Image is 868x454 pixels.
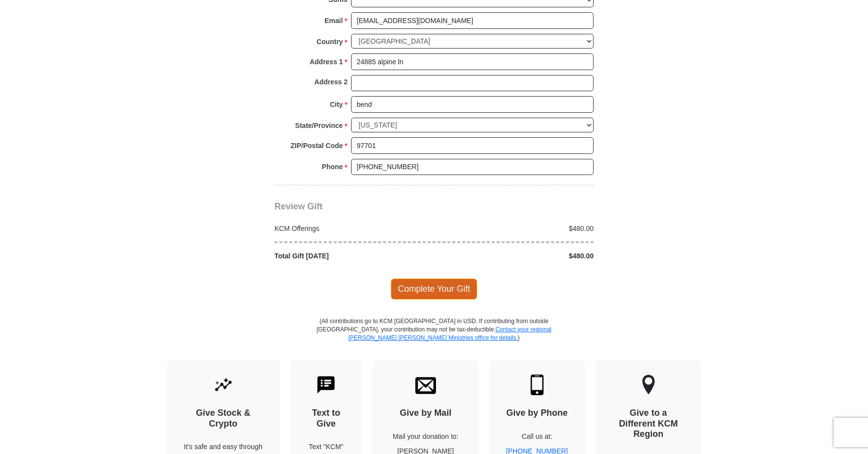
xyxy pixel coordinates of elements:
[330,98,343,111] strong: City
[270,224,434,233] div: KCM Offerings
[314,75,348,89] strong: Address 2
[184,408,263,429] h4: Give Stock & Crypto
[391,278,478,299] span: Complete Your Gift
[322,160,343,174] strong: Phone
[506,408,568,419] h4: Give by Phone
[434,251,599,261] div: $480.00
[348,326,551,341] a: Contact your regional [PERSON_NAME] [PERSON_NAME] Ministries office for details.
[213,375,234,395] img: give-by-stock.svg
[274,202,323,211] span: Review Gift
[270,251,434,261] div: Total Gift [DATE]
[642,375,655,395] img: other-region
[390,431,461,441] p: Mail your donation to:
[317,35,343,49] strong: Country
[307,408,346,429] h4: Text to Give
[291,139,343,152] strong: ZIP/Postal Code
[506,431,568,441] p: Call us at:
[295,119,343,132] strong: State/Province
[613,408,684,440] h4: Give to a Different KCM Region
[390,408,461,419] h4: Give by Mail
[415,375,436,395] img: envelope.svg
[316,317,552,360] p: (All contributions go to KCM [GEOGRAPHIC_DATA] in USD. If contributing from outside [GEOGRAPHIC_D...
[310,55,343,69] strong: Address 1
[527,375,547,395] img: mobile.svg
[325,14,343,27] strong: Email
[316,375,336,395] img: text-to-give.svg
[434,224,599,233] div: $480.00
